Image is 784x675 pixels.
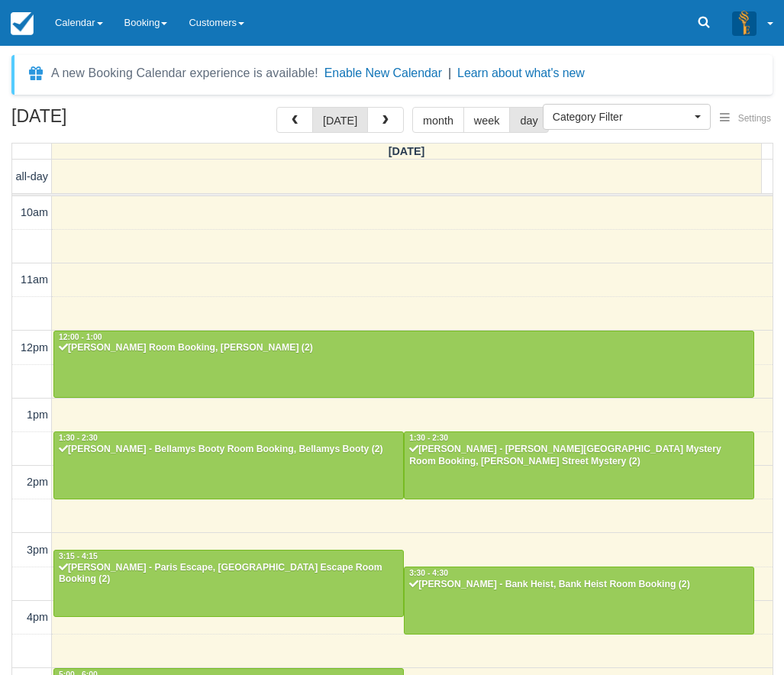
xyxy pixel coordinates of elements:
[543,104,711,130] button: Category Filter
[408,579,750,591] div: [PERSON_NAME] - Bank Heist, Bank Heist Room Booking (2)
[738,113,771,124] span: Settings
[324,66,442,81] button: Enable New Calendar
[404,567,754,634] a: 3:30 - 4:30[PERSON_NAME] - Bank Heist, Bank Heist Room Booking (2)
[11,12,34,35] img: checkfront-main-nav-mini-logo.png
[553,109,691,124] span: Category Filter
[457,66,585,79] a: Learn about what's new
[27,409,48,421] span: 1pm
[408,444,750,468] div: [PERSON_NAME] - [PERSON_NAME][GEOGRAPHIC_DATA] Mystery Room Booking, [PERSON_NAME] Street Mystery...
[59,333,102,341] span: 12:00 - 1:00
[53,431,404,499] a: 1:30 - 2:30[PERSON_NAME] - Bellamys Booty Room Booking, Bellamys Booty (2)
[21,273,48,286] span: 11am
[21,341,48,354] span: 12pm
[409,434,448,442] span: 1:30 - 2:30
[448,66,451,79] span: |
[58,562,399,586] div: [PERSON_NAME] - Paris Escape, [GEOGRAPHIC_DATA] Escape Room Booking (2)
[27,476,48,488] span: 2pm
[509,107,548,133] button: day
[53,550,404,617] a: 3:15 - 4:15[PERSON_NAME] - Paris Escape, [GEOGRAPHIC_DATA] Escape Room Booking (2)
[58,342,750,354] div: [PERSON_NAME] Room Booking, [PERSON_NAME] (2)
[21,206,48,218] span: 10am
[463,107,511,133] button: week
[27,611,48,623] span: 4pm
[51,64,318,82] div: A new Booking Calendar experience is available!
[27,544,48,556] span: 3pm
[59,552,98,560] span: 3:15 - 4:15
[16,170,48,182] span: all-day
[11,107,205,135] h2: [DATE]
[312,107,368,133] button: [DATE]
[404,431,754,499] a: 1:30 - 2:30[PERSON_NAME] - [PERSON_NAME][GEOGRAPHIC_DATA] Mystery Room Booking, [PERSON_NAME] Str...
[409,569,448,577] span: 3:30 - 4:30
[58,444,399,456] div: [PERSON_NAME] - Bellamys Booty Room Booking, Bellamys Booty (2)
[59,434,98,442] span: 1:30 - 2:30
[412,107,464,133] button: month
[711,108,780,130] button: Settings
[389,145,425,157] span: [DATE]
[53,331,754,398] a: 12:00 - 1:00[PERSON_NAME] Room Booking, [PERSON_NAME] (2)
[732,11,757,35] img: A3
